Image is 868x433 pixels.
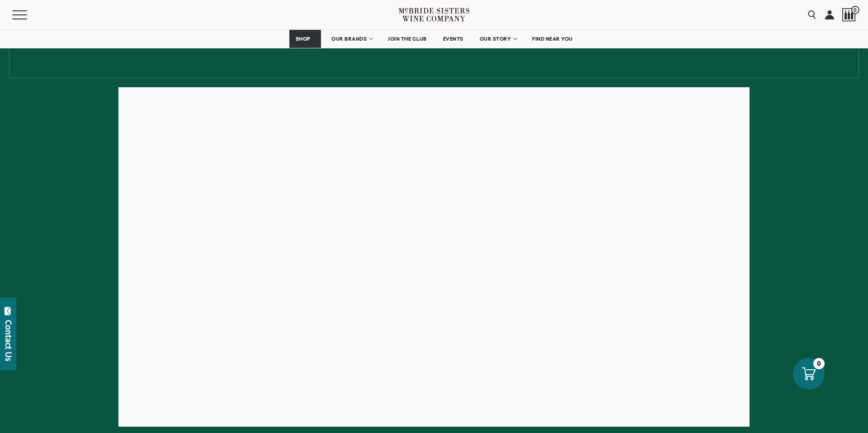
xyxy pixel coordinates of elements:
a: EVENTS [437,30,469,48]
button: Mobile Menu Trigger [12,10,45,19]
span: EVENTS [443,36,463,42]
span: FIND NEAR YOU [532,36,573,42]
iframe: Store Locator [118,87,750,369]
span: 0 [851,6,859,14]
span: OUR STORY [480,36,511,42]
div: Contact Us [4,320,13,361]
a: OUR BRANDS [325,30,377,48]
a: OUR STORY [474,30,522,48]
a: JOIN THE CLUB [382,30,433,48]
div: 0 [813,358,825,369]
a: FIND NEAR YOU [526,30,579,48]
span: JOIN THE CLUB [388,36,427,42]
span: SHOP [295,36,311,42]
span: OUR BRANDS [331,36,367,42]
a: SHOP [289,30,321,48]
